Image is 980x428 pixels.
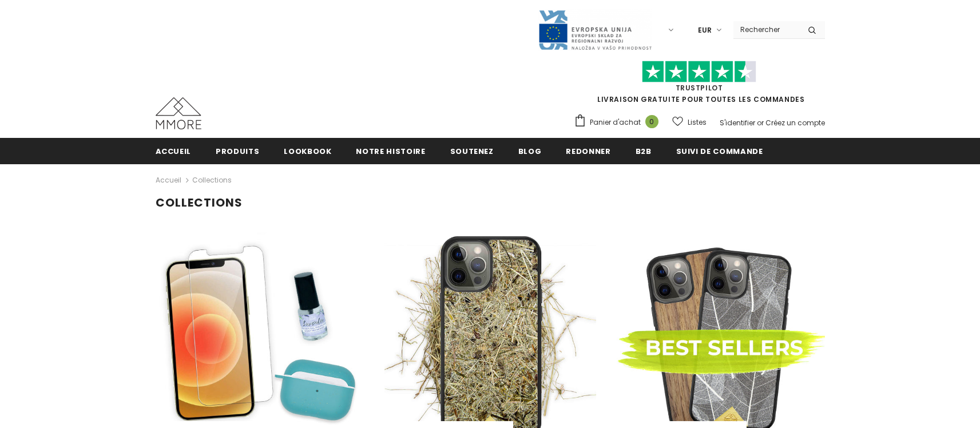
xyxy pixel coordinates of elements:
span: Suivi de commande [676,146,763,157]
span: Redonner [566,146,610,157]
a: B2B [636,138,652,164]
span: Produits [216,146,259,157]
a: Redonner [566,138,610,164]
a: Lookbook [284,138,331,164]
a: Accueil [156,173,181,187]
span: Listes [688,117,707,128]
span: 0 [645,115,658,128]
a: Produits [216,138,259,164]
span: Panier d'achat [590,117,641,128]
img: Faites confiance aux étoiles pilotes [642,61,756,83]
a: Blog [518,138,542,164]
img: Cas MMORE [156,97,201,129]
h1: Collections [156,196,825,210]
span: soutenez [450,146,494,157]
input: Search Site [733,21,799,38]
a: TrustPilot [676,83,723,93]
a: Notre histoire [356,138,425,164]
span: EUR [698,25,712,36]
span: Accueil [156,146,192,157]
span: LIVRAISON GRATUITE POUR TOUTES LES COMMANDES [574,66,825,104]
a: Listes [672,112,707,132]
span: or [757,118,764,128]
a: soutenez [450,138,494,164]
a: Panier d'achat 0 [574,114,664,131]
a: Créez un compte [765,118,825,128]
a: S'identifier [720,118,755,128]
span: Collections [192,173,232,187]
span: B2B [636,146,652,157]
span: Lookbook [284,146,331,157]
a: Javni Razpis [538,25,652,34]
img: Javni Razpis [538,9,652,51]
span: Blog [518,146,542,157]
a: Suivi de commande [676,138,763,164]
a: Accueil [156,138,192,164]
span: Notre histoire [356,146,425,157]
